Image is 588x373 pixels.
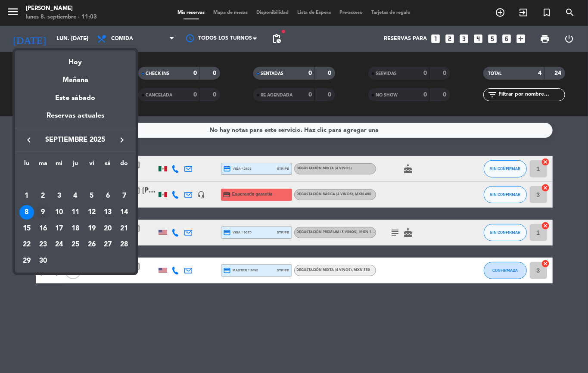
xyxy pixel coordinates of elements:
[35,159,51,172] th: martes
[84,236,100,253] td: 26 de septiembre de 2025
[117,221,131,236] div: 21
[51,204,67,221] td: 10 de septiembre de 2025
[19,254,34,268] div: 29
[84,237,99,252] div: 26
[52,237,66,252] div: 24
[15,68,136,86] div: Mañana
[116,204,132,221] td: 14 de septiembre de 2025
[35,188,51,204] td: 2 de septiembre de 2025
[84,188,100,204] td: 5 de septiembre de 2025
[100,189,115,203] div: 6
[51,236,67,253] td: 24 de septiembre de 2025
[100,159,116,172] th: sábado
[19,236,35,253] td: 22 de septiembre de 2025
[68,205,83,220] div: 11
[100,204,116,221] td: 13 de septiembre de 2025
[52,221,66,236] div: 17
[15,86,136,110] div: Este sábado
[68,221,83,236] div: 18
[52,205,66,220] div: 10
[100,221,116,237] td: 20 de septiembre de 2025
[67,221,84,237] td: 18 de septiembre de 2025
[52,189,66,203] div: 3
[15,110,136,128] div: Reservas actuales
[84,221,99,236] div: 19
[84,204,100,221] td: 12 de septiembre de 2025
[67,204,84,221] td: 11 de septiembre de 2025
[19,172,132,188] td: SEP.
[116,159,132,172] th: domingo
[35,236,51,253] td: 23 de septiembre de 2025
[100,237,115,252] div: 27
[84,189,99,203] div: 5
[67,188,84,204] td: 4 de septiembre de 2025
[36,254,50,268] div: 30
[100,236,116,253] td: 27 de septiembre de 2025
[19,237,34,252] div: 22
[19,205,34,220] div: 8
[36,221,50,236] div: 16
[116,236,132,253] td: 28 de septiembre de 2025
[19,221,34,236] div: 15
[35,253,51,269] td: 30 de septiembre de 2025
[19,204,35,221] td: 8 de septiembre de 2025
[19,221,35,237] td: 15 de septiembre de 2025
[100,188,116,204] td: 6 de septiembre de 2025
[117,237,131,252] div: 28
[117,189,131,203] div: 7
[68,189,83,203] div: 4
[67,236,84,253] td: 25 de septiembre de 2025
[117,135,127,145] i: keyboard_arrow_right
[67,159,84,172] th: jueves
[100,221,115,236] div: 20
[36,237,50,252] div: 23
[37,134,114,146] span: septiembre 2025
[68,237,83,252] div: 25
[84,205,99,220] div: 12
[19,159,35,172] th: lunes
[51,188,67,204] td: 3 de septiembre de 2025
[100,205,115,220] div: 13
[19,188,35,204] td: 1 de septiembre de 2025
[117,205,131,220] div: 14
[116,221,132,237] td: 21 de septiembre de 2025
[24,135,34,145] i: keyboard_arrow_left
[51,159,67,172] th: miércoles
[84,221,100,237] td: 19 de septiembre de 2025
[116,188,132,204] td: 7 de septiembre de 2025
[21,134,37,146] button: keyboard_arrow_left
[51,221,67,237] td: 17 de septiembre de 2025
[114,134,130,146] button: keyboard_arrow_right
[19,253,35,269] td: 29 de septiembre de 2025
[84,159,100,172] th: viernes
[36,189,50,203] div: 2
[36,205,50,220] div: 9
[35,221,51,237] td: 16 de septiembre de 2025
[35,204,51,221] td: 9 de septiembre de 2025
[15,50,136,68] div: Hoy
[19,189,34,203] div: 1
